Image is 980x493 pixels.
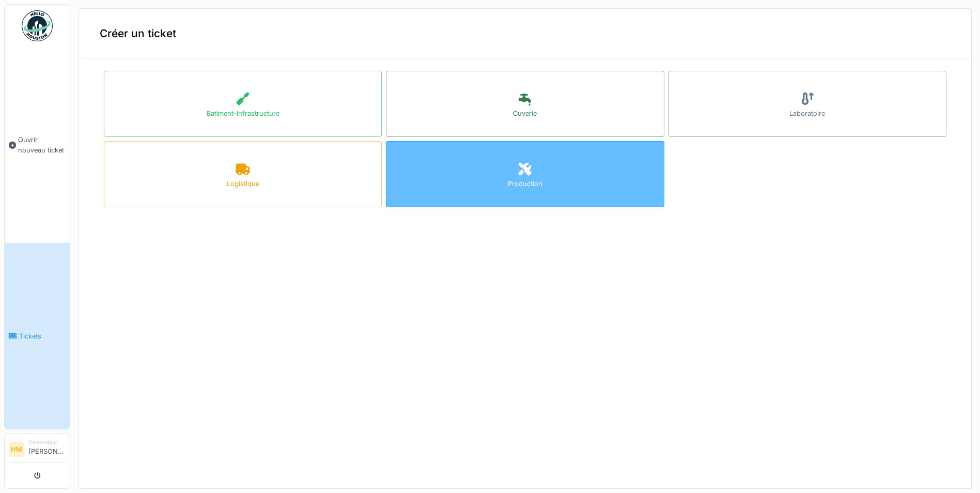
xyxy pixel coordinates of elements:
div: Batiment-Infrastructure [207,109,279,118]
li: HM [9,442,24,457]
div: Logistique [227,179,259,189]
div: Demandeur [28,438,66,446]
img: Badge_color-CXgf-gQk.svg [22,10,53,41]
li: [PERSON_NAME] [28,438,66,460]
div: Cuverie [513,109,537,118]
div: Créer un ticket [79,9,971,58]
a: Tickets [5,243,70,429]
div: Laboratoire [789,109,825,118]
a: HM Demandeur[PERSON_NAME] [9,438,66,463]
span: Tickets [19,331,66,341]
div: Production [508,179,542,189]
span: Ouvrir nouveau ticket [18,135,66,155]
a: Ouvrir nouveau ticket [5,47,70,243]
